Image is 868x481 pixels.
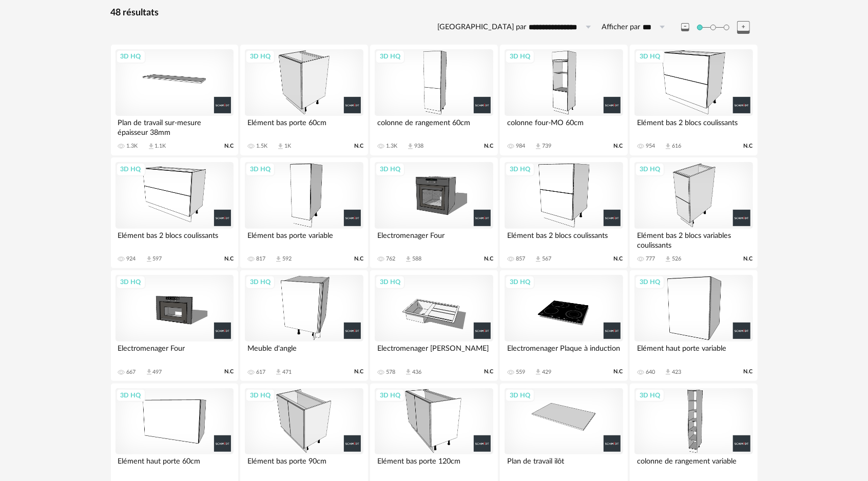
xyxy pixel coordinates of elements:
[505,342,623,362] div: Electromenager Plaque à induction
[354,368,363,375] span: N.C
[375,275,405,289] div: 3D HQ
[127,143,138,150] div: 1.3K
[375,454,493,475] div: Elément bas porte 120cm
[245,116,363,136] div: Elément bas porte 60cm
[534,368,542,376] span: Download icon
[630,45,757,155] a: 3D HQ Elément bas 2 blocs coulissants 954 Download icon 616 N.C
[516,255,525,263] div: 857
[484,368,493,375] span: N.C
[635,163,665,176] div: 3D HQ
[542,369,551,376] div: 429
[646,143,655,150] div: 954
[630,270,757,381] a: 3D HQ Elément haut porte variable 640 Download icon 423 N.C
[614,143,623,150] span: N.C
[516,369,525,376] div: 559
[370,157,497,268] a: 3D HQ Electromenager Four 762 Download icon 588 N.C
[664,143,672,150] span: Download icon
[744,368,753,375] span: N.C
[500,270,627,381] a: 3D HQ Electromenager Plaque à induction 559 Download icon 429 N.C
[404,255,412,263] span: Download icon
[115,342,234,362] div: Electromenager Four
[412,255,421,263] div: 588
[375,342,493,362] div: Electromenager [PERSON_NAME]
[354,255,363,263] span: N.C
[375,163,405,176] div: 3D HQ
[505,163,535,176] div: 3D HQ
[275,368,282,376] span: Download icon
[375,389,405,402] div: 3D HQ
[542,255,551,263] div: 567
[116,50,146,63] div: 3D HQ
[744,143,753,150] span: N.C
[370,45,497,155] a: 3D HQ colonne de rangement 60cm 1.3K Download icon 938 N.C
[646,255,655,263] div: 777
[386,255,395,263] div: 762
[354,143,363,150] span: N.C
[111,270,238,381] a: 3D HQ Electromenager Four 667 Download icon 497 N.C
[375,50,405,63] div: 3D HQ
[500,45,627,155] a: 3D HQ colonne four-MO 60cm 984 Download icon 739 N.C
[245,50,275,63] div: 3D HQ
[664,368,672,376] span: Download icon
[111,157,238,268] a: 3D HQ Elément bas 2 blocs coulissants 924 Download icon 597 N.C
[240,157,368,268] a: 3D HQ Elément bas porte variable 817 Download icon 592 N.C
[414,143,423,150] div: 938
[245,454,363,475] div: Elément bas porte 90cm
[282,369,292,376] div: 471
[245,229,363,249] div: Elément bas porte variable
[375,229,493,249] div: Electromenager Four
[500,157,627,268] a: 3D HQ Elément bas 2 blocs coulissants 857 Download icon 567 N.C
[116,275,146,289] div: 3D HQ
[245,275,275,289] div: 3D HQ
[505,50,535,63] div: 3D HQ
[245,342,363,362] div: Meuble d'angle
[505,454,623,475] div: Plan de travail ilôt
[664,255,672,263] span: Download icon
[224,143,234,150] span: N.C
[375,116,493,136] div: colonne de rangement 60cm
[534,255,542,263] span: Download icon
[224,368,234,375] span: N.C
[256,369,265,376] div: 617
[147,143,155,150] span: Download icon
[614,255,623,263] span: N.C
[614,368,623,375] span: N.C
[282,255,292,263] div: 592
[505,275,535,289] div: 3D HQ
[672,255,681,263] div: 526
[127,369,136,376] div: 667
[484,143,493,150] span: N.C
[634,116,753,136] div: Elément bas 2 blocs coulissants
[404,368,412,376] span: Download icon
[505,389,535,402] div: 3D HQ
[284,143,291,150] div: 1K
[240,45,368,155] a: 3D HQ Elément bas porte 60cm 1.5K Download icon 1K N.C
[516,143,525,150] div: 984
[438,23,527,32] label: [GEOGRAPHIC_DATA] par
[224,255,234,263] span: N.C
[634,454,753,475] div: colonne de rangement variable
[634,342,753,362] div: Elément haut porte variable
[646,369,655,376] div: 640
[542,143,551,150] div: 739
[153,369,162,376] div: 497
[115,454,234,475] div: Elément haut porte 60cm
[534,143,542,150] span: Download icon
[407,143,414,150] span: Download icon
[275,255,282,263] span: Download icon
[630,157,757,268] a: 3D HQ Elément bas 2 blocs variables coulissants 777 Download icon 526 N.C
[245,389,275,402] div: 3D HQ
[484,255,493,263] span: N.C
[602,23,641,32] label: Afficher par
[386,143,397,150] div: 1.3K
[412,369,421,376] div: 436
[635,389,665,402] div: 3D HQ
[127,255,136,263] div: 924
[256,255,265,263] div: 817
[635,275,665,289] div: 3D HQ
[370,270,497,381] a: 3D HQ Electromenager [PERSON_NAME] 578 Download icon 436 N.C
[153,255,162,263] div: 597
[635,50,665,63] div: 3D HQ
[111,7,758,19] div: 48 résultats
[116,389,146,402] div: 3D HQ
